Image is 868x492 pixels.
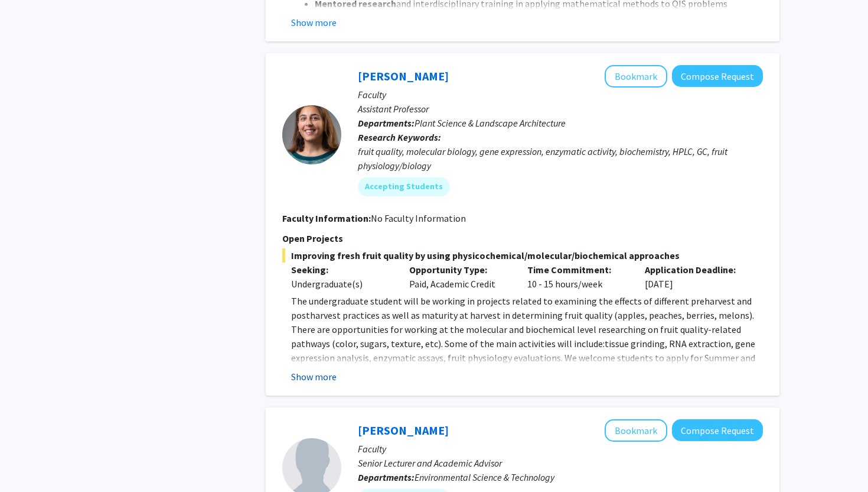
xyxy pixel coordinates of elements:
p: Assistant Professor [358,102,763,116]
b: Departments: [358,471,415,483]
button: Add Macarena Farcuh Yuri to Bookmarks [605,65,667,88]
span: Improving fresh fruit quality by using physicochemical/molecular/biochemical approaches [282,248,763,263]
a: [PERSON_NAME] [358,423,449,438]
b: Research Keywords: [358,131,441,143]
div: 10 - 15 hours/week [518,263,637,291]
div: Paid, Academic Credit [400,263,518,291]
p: Faculty [358,88,763,102]
span: Environmental Science & Technology [415,471,554,483]
a: [PERSON_NAME] [358,69,449,83]
button: Show more [291,370,337,384]
p: Seeking: [291,263,391,277]
p: Application Deadline: [645,263,745,277]
div: fruit quality, molecular biology, gene expression, enzymatic activity, biochemistry, HPLC, GC, fr... [358,144,763,173]
div: Undergraduate(s) [291,277,391,291]
button: Compose Request to Macarena Farcuh Yuri [672,65,763,87]
button: Add Jose-Luis Izursa to Bookmarks [605,419,667,442]
p: Faculty [358,442,763,456]
button: Show more [291,15,337,30]
b: Faculty Information: [282,212,371,224]
iframe: Chat [9,439,50,483]
p: Senior Lecturer and Academic Advisor [358,456,763,470]
span: No Faculty Information [371,212,466,224]
span: The undergraduate student will be working in projects related to examining the effects of differe... [291,295,755,392]
button: Compose Request to Jose-Luis Izursa [672,419,763,441]
div: [DATE] [636,263,754,291]
p: Time Commitment: [527,263,628,277]
b: Departments: [358,117,415,129]
p: Opportunity Type: [409,263,510,277]
span: Plant Science & Landscape Architecture [415,117,566,129]
p: Open Projects [282,231,763,245]
mat-chip: Accepting Students [358,177,450,196]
